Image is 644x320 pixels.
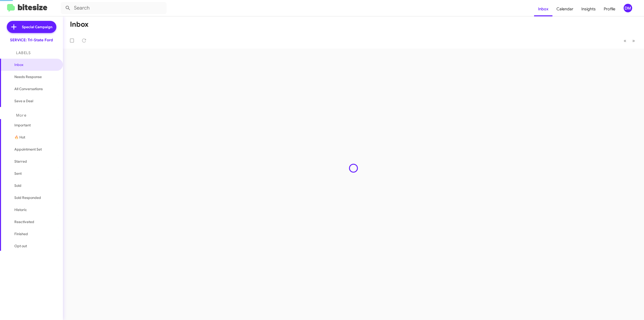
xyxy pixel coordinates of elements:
[16,51,31,55] span: Labels
[14,219,34,224] span: Reactivated
[14,62,57,67] span: Inbox
[619,4,638,12] button: DM
[22,24,52,29] span: Special Campaign
[14,147,42,152] span: Appointment Set
[7,21,56,33] a: Special Campaign
[534,2,552,16] a: Inbox
[70,20,89,28] h1: Inbox
[14,207,27,212] span: Historic
[629,35,638,46] button: Next
[14,195,41,200] span: Sold Responded
[14,243,27,248] span: Opt out
[621,35,638,46] nav: Page navigation example
[14,86,43,91] span: All Conversations
[14,183,21,188] span: Sold
[14,98,33,103] span: Save a Deal
[14,171,22,176] span: Sent
[621,35,629,46] button: Previous
[14,231,28,236] span: Finished
[552,2,577,16] a: Calendar
[624,4,632,12] div: DM
[14,74,57,79] span: Needs Response
[14,135,25,140] span: 🔥 Hot
[577,2,600,16] a: Insights
[10,38,53,43] div: SERVICE: Tri-State Ford
[14,123,57,128] span: Important
[61,2,167,14] input: Search
[624,38,626,44] span: «
[14,159,27,164] span: Starred
[16,113,26,118] span: More
[632,38,635,44] span: »
[600,2,619,16] a: Profile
